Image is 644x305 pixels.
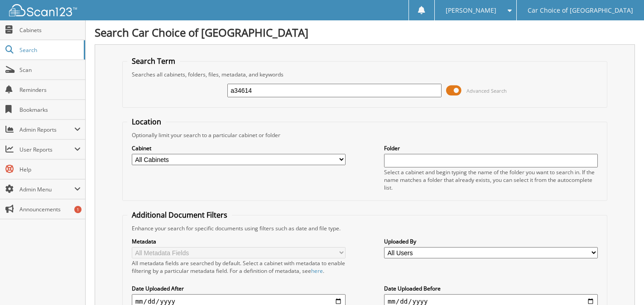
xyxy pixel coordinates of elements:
div: 1 [74,206,82,213]
span: Announcements [19,205,81,213]
span: Help [19,166,81,173]
span: [PERSON_NAME] [446,8,496,13]
iframe: Chat Widget [599,262,644,305]
span: Search [19,46,79,54]
div: Enhance your search for specific documents using filters such as date and file type. [127,224,603,232]
span: Bookmarks [19,106,81,114]
span: Admin Reports [19,126,74,133]
label: Metadata [132,238,346,245]
span: Admin Menu [19,186,74,193]
label: Date Uploaded Before [384,285,598,292]
div: All metadata fields are searched by default. Select a cabinet with metadata to enable filtering b... [132,259,346,275]
label: Date Uploaded After [132,285,346,292]
legend: Additional Document Filters [127,210,232,220]
span: Scan [19,66,81,74]
div: Select a cabinet and begin typing the name of the folder you want to search in. If the name match... [384,168,598,191]
h1: Search Car Choice of [GEOGRAPHIC_DATA] [95,25,635,40]
label: Folder [384,144,598,152]
legend: Search Term [127,56,180,66]
span: Advanced Search [466,87,507,94]
legend: Location [127,117,166,127]
div: Optionally limit your search to a particular cabinet or folder [127,131,603,139]
span: Reminders [19,86,81,94]
span: User Reports [19,146,74,153]
span: Car Choice of [GEOGRAPHIC_DATA] [528,8,633,13]
a: here [311,267,323,275]
span: Cabinets [19,26,81,34]
div: Searches all cabinets, folders, files, metadata, and keywords [127,71,603,78]
label: Cabinet [132,144,346,152]
img: scan123-logo-white.svg [9,4,77,16]
label: Uploaded By [384,238,598,245]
